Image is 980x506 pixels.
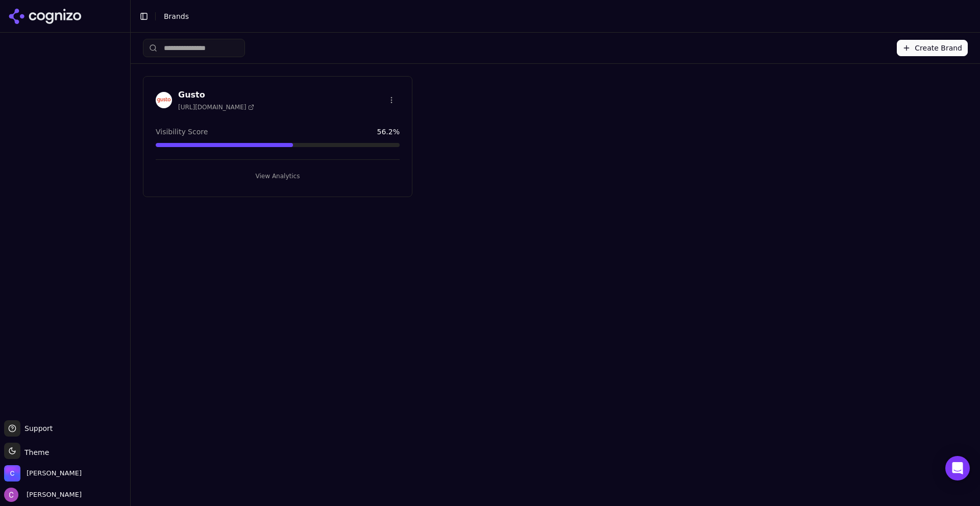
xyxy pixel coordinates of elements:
span: Theme [20,448,49,456]
button: View Analytics [156,168,400,184]
span: [PERSON_NAME] [22,490,82,499]
div: Open Intercom Messenger [945,456,970,480]
nav: breadcrumb [164,11,951,21]
span: 56.2 % [377,127,400,137]
button: Open user button [4,488,82,502]
img: Gusto [156,92,172,108]
h3: Gusto [178,89,254,101]
button: Open organization switcher [4,465,82,481]
span: Chris Abouraad [27,469,82,478]
span: Visibility Score [156,127,208,137]
img: Chris Abouraad [4,488,18,502]
span: [URL][DOMAIN_NAME] [178,103,254,111]
span: Brands [164,12,189,20]
img: Chris Abouraad [4,465,20,481]
span: Support [20,423,53,433]
button: Create Brand [897,40,968,56]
